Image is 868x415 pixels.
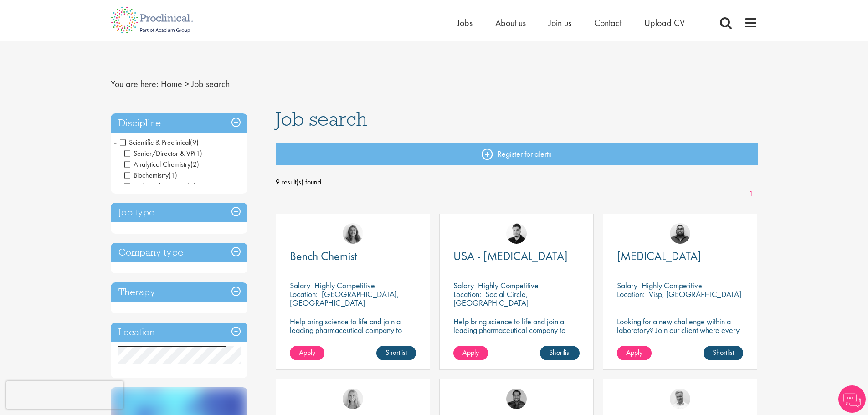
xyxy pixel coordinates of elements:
span: Scientific & Preclinical [120,138,199,147]
a: Join us [549,17,571,29]
span: Location: [453,289,481,299]
span: (1) [194,149,202,158]
span: Salary [290,280,310,291]
span: Biochemistry [124,170,169,180]
img: Shannon Briggs [343,389,363,409]
span: Senior/Director & VP [124,149,194,158]
p: Highly Competitive [314,280,375,291]
p: Help bring science to life and join a leading pharmaceutical company to play a key role in delive... [290,317,416,360]
img: Ashley Bennett [670,223,690,244]
span: [MEDICAL_DATA] [617,248,701,264]
span: Apply [462,348,479,357]
span: 9 result(s) found [276,175,758,189]
img: Mike Raletz [506,389,527,409]
a: Apply [617,346,652,360]
a: Jobs [457,17,473,29]
p: Looking for a new challenge within a laboratory? Join our client where every experiment brings us... [617,317,743,343]
img: Jackie Cerchio [343,223,363,244]
span: Biochemistry [124,170,177,180]
h3: Company type [111,243,247,262]
a: Contact [594,17,621,29]
span: Apply [626,348,642,357]
a: Apply [290,346,324,360]
img: Joshua Bye [670,389,690,409]
p: Help bring science to life and join a leading pharmaceutical company to play a key role in delive... [453,317,580,360]
span: You are here: [111,78,159,90]
span: Senior/Director & VP [124,149,202,158]
h3: Discipline [111,113,247,133]
img: Chatbot [838,385,866,413]
span: Bench Chemist [290,248,357,264]
span: Analytical Chemistry [124,159,190,169]
h3: Job type [111,203,247,222]
a: [MEDICAL_DATA] [617,251,743,262]
span: Job search [191,78,230,90]
p: Highly Competitive [478,280,539,291]
h3: Location [111,323,247,342]
p: Visp, [GEOGRAPHIC_DATA] [649,289,741,299]
span: (2) [187,181,196,191]
span: Apply [299,348,315,357]
span: (1) [169,170,177,180]
span: Salary [617,280,637,291]
img: Anderson Maldonado [506,223,527,244]
a: About us [495,17,526,29]
a: Shortlist [704,346,743,360]
span: Biological Sciences [124,181,187,191]
a: Register for alerts [276,143,758,165]
a: breadcrumb link [161,78,182,90]
h3: Therapy [111,282,247,302]
a: USA - [MEDICAL_DATA] [453,251,580,262]
span: Location: [617,289,645,299]
span: Salary [453,280,474,291]
a: Shortlist [376,346,416,360]
iframe: reCAPTCHA [6,381,123,409]
span: > [185,78,189,90]
p: [GEOGRAPHIC_DATA], [GEOGRAPHIC_DATA] [290,289,399,308]
a: Upload CV [644,17,685,29]
span: (9) [190,138,199,147]
a: 1 [745,189,758,200]
span: Scientific & Preclinical [120,138,190,147]
span: - [114,135,117,149]
span: Biological Sciences [124,181,196,191]
span: Job search [276,107,367,131]
span: USA - [MEDICAL_DATA] [453,248,568,264]
a: Bench Chemist [290,251,416,262]
span: Analytical Chemistry [124,159,199,169]
span: (2) [190,159,199,169]
span: Location: [290,289,318,299]
a: Shortlist [540,346,580,360]
p: Social Circle, [GEOGRAPHIC_DATA] [453,289,529,308]
a: Apply [453,346,488,360]
p: Highly Competitive [642,280,702,291]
